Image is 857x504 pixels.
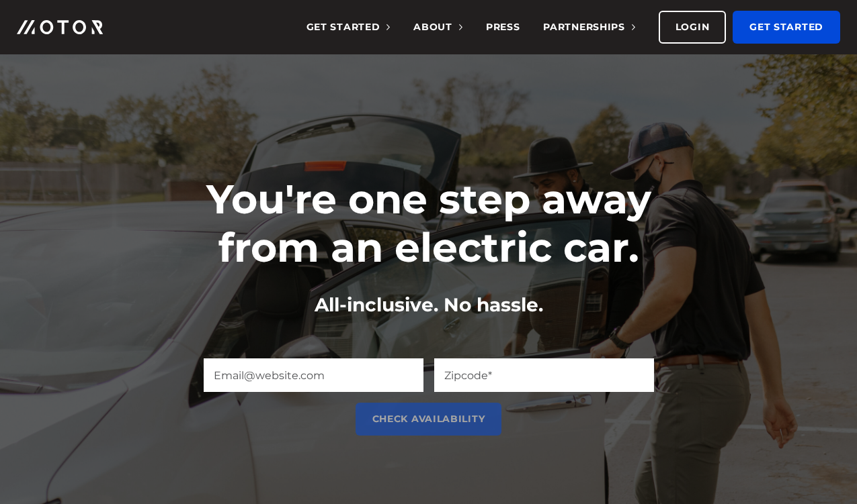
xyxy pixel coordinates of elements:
input: Check Availability [356,403,502,436]
input: Zipcode* [434,358,654,392]
img: Motor [17,20,103,34]
span: About [413,21,462,33]
a: Get Started [733,11,840,44]
h1: You're one step away from an electric car. [160,175,698,272]
div: All-inclusive. No hassle. [160,292,698,318]
span: Partnerships [543,21,635,33]
a: Login [659,11,727,44]
input: Email@website.com [204,358,423,392]
span: Get Started [307,21,391,33]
